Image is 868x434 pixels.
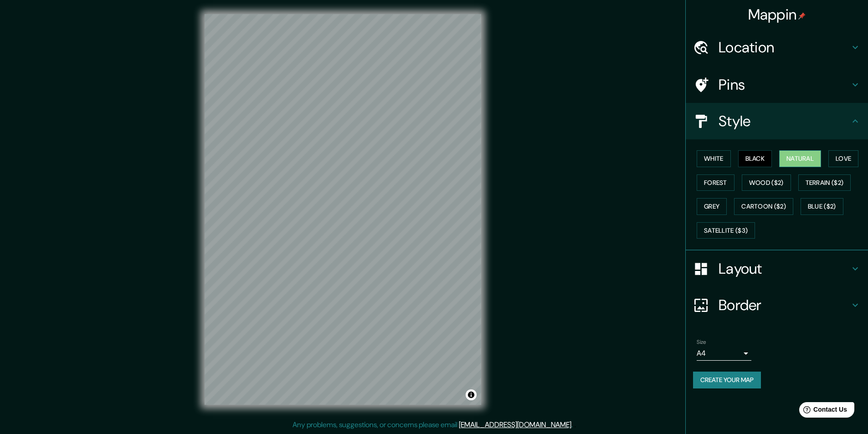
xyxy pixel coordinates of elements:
[466,389,477,400] button: Toggle attribution
[686,287,868,323] div: Border
[686,103,868,139] div: Style
[719,76,850,94] h4: Pins
[574,419,576,430] div: .
[697,346,751,361] div: A4
[828,150,858,167] button: Love
[697,198,727,215] button: Grey
[686,250,868,287] div: Layout
[686,66,868,103] div: Pins
[719,112,850,130] h4: Style
[693,372,761,388] button: Create your map
[719,260,850,278] h4: Layout
[573,419,574,430] div: .
[748,5,806,24] h4: Mappin
[779,150,821,167] button: Natural
[798,12,806,20] img: pin-icon.png
[697,338,706,346] label: Size
[697,150,731,167] button: White
[787,398,858,424] iframe: Help widget launcher
[459,420,571,429] a: [EMAIL_ADDRESS][DOMAIN_NAME]
[719,38,850,56] h4: Location
[205,14,481,405] canvas: Map
[742,174,791,191] button: Wood ($2)
[293,419,573,430] p: Any problems, suggestions, or concerns please email .
[686,29,868,66] div: Location
[801,198,843,215] button: Blue ($2)
[719,296,850,314] h4: Border
[697,174,734,191] button: Forest
[734,198,793,215] button: Cartoon ($2)
[697,222,755,239] button: Satellite ($3)
[738,150,772,167] button: Black
[798,174,851,191] button: Terrain ($2)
